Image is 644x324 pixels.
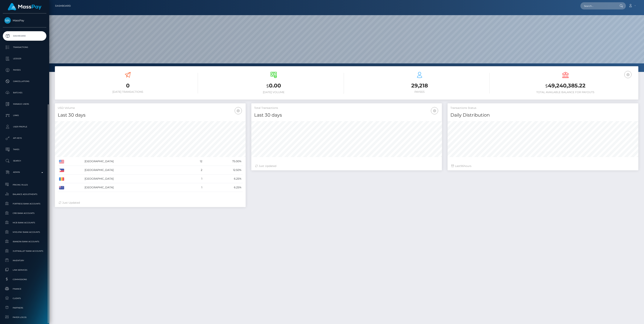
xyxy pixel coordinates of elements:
a: Links [3,111,46,120]
h6: [DATE] Volume [204,91,344,94]
td: 12 [187,157,204,166]
span: CRB Bank Accounts [4,211,45,215]
a: Transactions [3,43,46,52]
span: MassPay [3,19,46,22]
a: MCB Bank Accounts [3,219,46,227]
span: Pricing Rules [4,183,45,187]
h4: Last 30 days [58,112,243,118]
img: AU.png [59,186,64,189]
h4: Last 30 days [254,112,439,118]
a: Batches [3,88,46,97]
img: RO.png [59,177,64,181]
img: US.png [59,160,64,163]
a: Pricing Rules [3,181,46,189]
a: Ibanera Bank Accounts [3,238,46,246]
h5: Transactions Status [450,106,635,110]
p: Dashboard [4,33,45,39]
td: [GEOGRAPHIC_DATA] [83,166,187,174]
h5: Total Transactions [254,106,439,110]
p: Links [4,113,45,118]
input: Search... [580,2,616,9]
p: Payees [4,67,45,73]
h5: USD Volume [58,106,243,110]
td: 2 [187,166,204,174]
td: [GEOGRAPHIC_DATA] [83,157,187,166]
a: Partners [3,304,46,312]
a: Inventory [3,256,46,265]
span: Payer Logos [4,315,45,319]
span: JustWallet Bank Accounts [4,249,45,253]
span: 96 [460,164,464,168]
h3: 0 [58,82,198,89]
span: Inventory [4,258,45,263]
a: Ledger [3,54,46,63]
div: Just Updated [59,201,242,205]
a: Payees [3,65,46,75]
a: Manage Users [3,99,46,109]
span: Clients [4,296,45,301]
p: Batches [4,90,45,96]
h3: 29,218 [350,82,490,89]
small: $ [266,83,269,89]
td: [GEOGRAPHIC_DATA] [83,174,187,183]
p: User Profile [4,124,45,130]
td: 6.25% [204,183,243,192]
span: Partners [4,306,45,310]
a: Search [3,156,46,166]
p: Ledger [4,56,45,62]
td: 75.00% [204,157,243,166]
td: 12.50% [204,166,243,174]
h3: 0.00 [204,82,344,90]
span: Commissions [4,277,45,282]
a: Fortress Bank Accounts [3,200,46,208]
span: Finance [4,287,45,291]
img: MassPay [4,17,11,24]
a: Payer Logos [3,313,46,321]
p: Search [4,158,45,164]
h6: Payees [350,90,490,93]
a: Dashboard [3,31,46,41]
h6: [DATE] Transactions [58,90,198,93]
a: Clients [3,294,46,302]
a: MyEUPay Bank Accounts [3,228,46,236]
span: MCB Bank Accounts [4,220,45,225]
h4: Daily Distribution [450,112,635,118]
a: Finance [3,285,46,293]
div: Just Updated [255,164,438,168]
img: PH.png [59,169,64,172]
a: CRB Bank Accounts [3,209,46,217]
a: Commissions [3,275,46,283]
a: Admin [3,167,46,177]
a: Dashboard [55,2,71,10]
td: 6.25% [204,174,243,183]
p: Manage Users [4,101,45,107]
a: Taxes [3,145,46,154]
small: $ [545,83,548,89]
p: API Keys [4,135,45,141]
td: 1 [187,183,204,192]
span: Ibanera Bank Accounts [4,239,45,244]
a: Link Services [3,266,46,274]
a: JustWallet Bank Accounts [3,247,46,255]
img: MassPay Logo [8,3,41,10]
p: Taxes [4,147,45,152]
h3: 49,240,385.22 [495,82,635,90]
td: [GEOGRAPHIC_DATA] [83,183,187,192]
a: Cancellations [3,77,46,86]
a: API Keys [3,133,46,143]
p: Cancellations [4,79,45,84]
span: MyEUPay Bank Accounts [4,230,45,234]
p: Transactions [4,44,45,50]
p: Admin [4,169,45,175]
span: Link Services [4,268,45,272]
span: Fortress Bank Accounts [4,202,45,206]
div: Last hours [451,164,635,168]
a: Balance Adjustments [3,190,46,198]
td: 1 [187,174,204,183]
a: User Profile [3,122,46,132]
h6: Total Available Balance for Payouts [495,91,635,94]
span: Balance Adjustments [4,192,45,196]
